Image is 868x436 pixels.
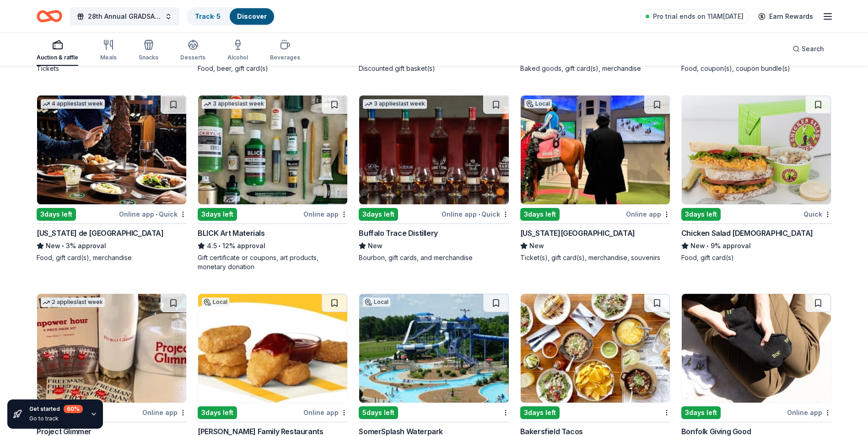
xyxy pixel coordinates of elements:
[37,253,187,262] div: Food, gift card(s), merchandise
[227,54,248,61] div: Alcohol
[478,211,480,218] span: •
[681,406,721,419] div: 3 days left
[202,99,266,109] div: 3 applies last week
[681,240,831,251] div: 9% approval
[690,240,705,251] span: New
[359,253,509,262] div: Bourbon, gift cards, and merchandise
[682,96,831,204] img: Image for Chicken Salad Chick
[521,294,670,403] img: Image for Bakersfield Tacos
[100,54,117,61] div: Meals
[520,64,670,73] div: Baked goods, gift card(s), merchandise
[29,415,83,422] div: Go to track
[787,407,831,418] div: Online app
[520,95,670,262] a: Image for Kentucky Derby MuseumLocal3days leftOnline app[US_STATE][GEOGRAPHIC_DATA]NewTicket(s), ...
[270,54,300,61] div: Beverages
[180,54,205,61] div: Desserts
[706,242,709,250] span: •
[207,240,217,251] span: 4.5
[198,253,348,271] div: Gift certificate or coupons, art products, monetary donation
[139,54,158,61] div: Snacks
[682,294,831,403] img: Image for Bonfolk Giving Good
[198,96,347,204] img: Image for BLICK Art Materials
[363,99,427,109] div: 3 applies last week
[37,240,187,251] div: 3% approval
[359,95,509,262] a: Image for Buffalo Trace Distillery3 applieslast week3days leftOnline app•QuickBuffalo Trace Disti...
[41,99,105,109] div: 4 applies last week
[363,298,390,307] div: Local
[359,64,509,73] div: Discounted gift basket(s)
[37,228,164,239] div: [US_STATE] de [GEOGRAPHIC_DATA]
[529,240,544,251] span: New
[270,36,300,66] button: Beverages
[62,242,64,250] span: •
[681,208,721,221] div: 3 days left
[142,407,187,418] div: Online app
[442,208,509,220] div: Online app Quick
[37,54,78,61] div: Auction & raffle
[681,253,831,262] div: Food, gift card(s)
[37,64,187,73] div: Tickets
[303,407,348,418] div: Online app
[359,228,437,239] div: Buffalo Trace Distillery
[520,208,560,221] div: 3 days left
[64,405,83,413] div: 60 %
[785,40,831,58] button: Search
[70,7,179,26] button: 28th Annual GRADSA Buddy Walk/5K & Silent Auction
[803,208,831,220] div: Quick
[368,240,383,251] span: New
[237,12,267,20] a: Discover
[681,95,831,262] a: Image for Chicken Salad Chick3days leftQuickChicken Salad [DEMOGRAPHIC_DATA]New•9% approvalFood, ...
[198,208,237,221] div: 3 days left
[37,96,186,204] img: Image for Texas de Brazil
[219,242,221,250] span: •
[37,208,76,221] div: 3 days left
[180,36,205,66] button: Desserts
[37,95,187,262] a: Image for Texas de Brazil4 applieslast week3days leftOnline app•Quick[US_STATE] de [GEOGRAPHIC_DA...
[139,36,158,66] button: Snacks
[198,64,348,73] div: Food, beer, gift card(s)
[37,5,62,27] a: Home
[156,211,157,218] span: •
[753,8,819,25] a: Earn Rewards
[521,96,670,204] img: Image for Kentucky Derby Museum
[37,36,78,66] button: Auction & raffle
[227,36,248,66] button: Alcohol
[119,208,187,220] div: Online app Quick
[198,95,348,271] a: Image for BLICK Art Materials3 applieslast week3days leftOnline appBLICK Art Materials4.5•12% app...
[100,36,117,66] button: Meals
[681,228,813,239] div: Chicken Salad [DEMOGRAPHIC_DATA]
[198,294,347,403] img: Image for Kilroy Family Restaurants
[187,7,275,26] button: Track· 5Discover
[520,253,670,262] div: Ticket(s), gift card(s), merchandise, souvenirs
[198,406,237,419] div: 3 days left
[359,96,508,204] img: Image for Buffalo Trace Distillery
[29,405,83,413] div: Get started
[41,298,105,307] div: 2 applies last week
[359,208,398,221] div: 3 days left
[46,240,60,251] span: New
[681,64,831,73] div: Food, coupon(s), coupon bundle(s)
[37,294,186,403] img: Image for Project Glimmer
[520,228,635,239] div: [US_STATE][GEOGRAPHIC_DATA]
[198,240,348,251] div: 12% approval
[195,12,221,20] a: Track· 5
[303,208,348,220] div: Online app
[88,11,161,22] span: 28th Annual GRADSA Buddy Walk/5K & Silent Auction
[202,298,229,307] div: Local
[640,9,749,24] a: Pro trial ends on 11AM[DATE]
[359,406,398,419] div: 5 days left
[198,228,264,239] div: BLICK Art Materials
[802,43,824,54] span: Search
[653,11,744,22] span: Pro trial ends on 11AM[DATE]
[524,99,552,108] div: Local
[626,208,670,220] div: Online app
[520,406,560,419] div: 3 days left
[359,294,508,403] img: Image for SomerSplash Waterpark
